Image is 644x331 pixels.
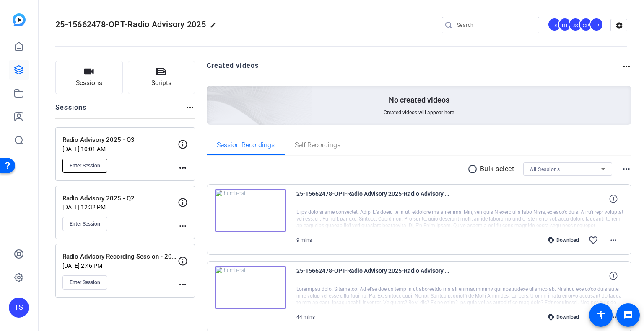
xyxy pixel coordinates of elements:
div: CP [579,18,593,31]
ngx-avatar: Tilt Studios [548,18,562,32]
ngx-avatar: Chris Phelps [579,18,594,32]
img: thumb-nail [215,266,286,309]
span: Enter Session [70,162,100,169]
span: Scripts [151,78,171,88]
p: No created videos [389,95,449,105]
span: All Sessions [530,167,560,172]
mat-icon: more_horiz [621,164,631,174]
span: 25-15662478-OPT-Radio Advisory 2025 [55,19,206,29]
div: Download [543,237,583,244]
mat-icon: edit [210,22,220,32]
p: [DATE] 10:01 AM [62,146,178,152]
div: DT [558,18,572,31]
div: JS [569,18,582,31]
p: Radio Advisory 2025 - Q3 [62,135,178,145]
ngx-avatar: Dan Tayag [558,18,573,32]
span: Created videos will appear here [384,109,454,116]
span: Enter Session [70,221,100,227]
button: Enter Session [62,159,107,173]
button: Enter Session [62,217,107,231]
input: Search [457,20,532,30]
button: Sessions [55,61,123,94]
mat-icon: settings [611,19,628,32]
span: Session Recordings [217,142,275,149]
span: 9 mins [296,237,312,243]
mat-icon: accessibility [596,310,606,320]
p: Bulk select [480,164,514,174]
img: Creted videos background [113,3,313,185]
mat-icon: more_horiz [608,312,618,322]
img: thumb-nail [215,189,286,232]
h2: Sessions [55,103,87,118]
span: Sessions [76,78,102,88]
div: Download [543,314,583,321]
mat-icon: message [623,310,633,320]
span: Self Recordings [295,142,340,149]
button: Enter Session [62,275,107,290]
p: Radio Advisory Recording Session - 2025 - Q1 [62,252,178,262]
img: blue-gradient.svg [13,13,26,26]
h2: Created videos [207,61,622,77]
div: TS [548,18,561,31]
button: Scripts [128,61,195,94]
span: 25-15662478-OPT-Radio Advisory 2025-Radio Advisory 2025 - Q3-abby-2025-08-28-15-09-59-061-4 [296,266,452,286]
span: Enter Session [70,279,100,286]
ngx-avatar: Joe Shrum [569,18,583,32]
span: 44 mins [296,314,315,320]
mat-icon: more_horiz [178,163,188,173]
mat-icon: more_horiz [185,103,195,113]
mat-icon: favorite_border [588,312,598,322]
span: 25-15662478-OPT-Radio Advisory 2025-Radio Advisory 2025 - Q3-abby-2025-08-28-15-58-26-454-0 [296,189,452,209]
p: Radio Advisory 2025 - Q2 [62,194,178,203]
p: [DATE] 2:46 PM [62,262,178,269]
mat-icon: more_horiz [178,280,188,290]
mat-icon: more_horiz [621,62,631,72]
p: [DATE] 12:32 PM [62,204,178,210]
mat-icon: radio_button_unchecked [467,164,480,174]
mat-icon: favorite_border [588,235,598,245]
div: +2 [589,18,603,31]
mat-icon: more_horiz [178,221,188,231]
div: TS [9,298,29,318]
mat-icon: more_horiz [608,235,618,245]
